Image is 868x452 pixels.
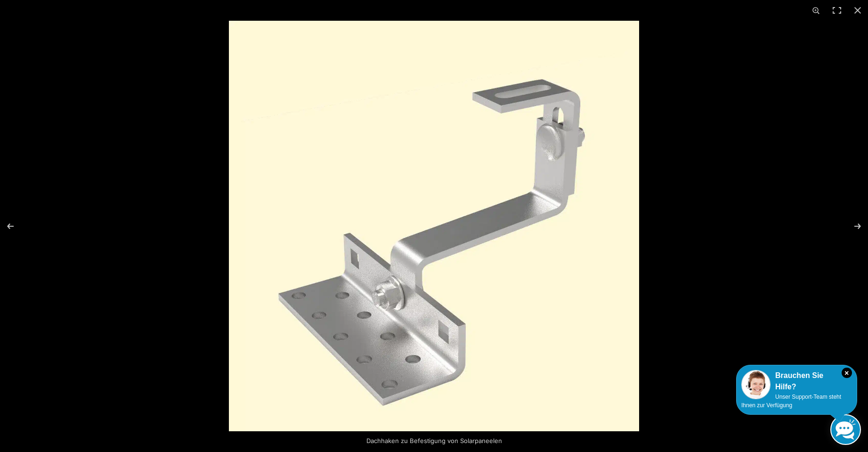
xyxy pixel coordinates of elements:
i: Schließen [842,368,852,378]
div: Brauchen Sie Hilfe? [741,370,852,393]
img: Dachhacken-Solarmodule.webp [229,21,639,431]
span: Unser Support-Team steht Ihnen zur Verfügung [741,394,841,409]
div: Dachhaken zu Befestigung von Solarpaneelen [335,431,533,450]
img: Customer service [741,370,771,399]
